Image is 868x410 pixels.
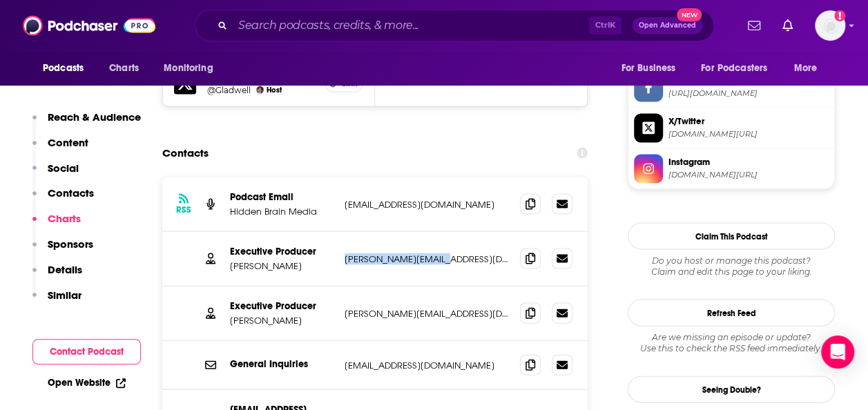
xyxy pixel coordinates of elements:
p: Hidden Brain Media [230,206,334,217]
span: For Podcasters [701,59,767,78]
div: Claim and edit this page to your liking. [628,255,835,277]
span: https://www.facebook.com/HiddenBrain [668,88,829,99]
span: Ctrl K [589,17,621,35]
h2: Contacts [162,140,209,166]
button: open menu [33,55,102,81]
span: X/Twitter [668,115,829,128]
span: Open Advanced [639,22,696,29]
a: Show notifications dropdown [777,14,798,37]
p: [EMAIL_ADDRESS][DOMAIN_NAME] [345,360,509,371]
p: [PERSON_NAME][EMAIL_ADDRESS][DOMAIN_NAME] [345,253,509,265]
span: Logged in as SusanHershberg [815,10,845,41]
span: Monitoring [164,59,213,78]
p: Content [48,136,88,149]
span: Podcasts [43,59,84,78]
p: [PERSON_NAME] [230,260,334,272]
p: Contacts [48,186,94,199]
button: Claim This Podcast [628,223,835,250]
span: Host [267,86,282,95]
p: Details [48,263,82,276]
button: open menu [611,55,693,81]
button: Similar [32,289,81,314]
button: Social [32,162,79,187]
p: [PERSON_NAME][EMAIL_ADDRESS][DOMAIN_NAME] [345,308,509,320]
h3: RSS [176,204,191,215]
svg: Add a profile image [834,10,845,21]
div: Are we missing an episode or update? Use this to check the RSS feed immediately. [628,332,835,354]
button: Show profile menu [815,10,845,41]
img: Malcolm Gladwell [256,86,264,94]
img: Podchaser - Follow, Share and Rate Podcasts [23,12,155,39]
p: Podcast Email [230,191,334,203]
button: open menu [692,55,787,81]
p: [PERSON_NAME] [230,315,334,326]
button: Sponsors [32,237,93,263]
button: open menu [784,55,835,81]
a: Charts [100,55,147,81]
p: Similar [48,289,81,302]
button: Refresh Feed [628,300,835,326]
p: Executive Producer [230,246,334,257]
button: Contact Podcast [32,339,141,364]
a: Open Website [48,377,126,389]
a: @Gladwell [207,85,251,95]
button: Details [32,263,82,289]
p: General Inquiries [230,358,334,370]
a: Instagram[DOMAIN_NAME][URL] [634,155,829,184]
p: Social [48,162,79,175]
button: Charts [32,212,81,237]
div: Search podcasts, credits, & more... [195,10,714,41]
p: Sponsors [48,237,93,251]
span: For Business [621,59,675,78]
a: Seeing Double? [628,376,835,403]
span: instagram.com/hiddenbrain [668,170,829,180]
img: User Profile [815,10,845,41]
button: Open AdvancedNew [633,17,702,34]
span: More [794,59,818,78]
span: twitter.com/HiddenBrain [668,129,829,139]
button: Content [32,136,88,162]
p: Reach & Audience [48,110,141,124]
a: X/Twitter[DOMAIN_NAME][URL] [634,114,829,143]
button: Contacts [32,186,94,212]
span: Charts [109,59,139,78]
p: Executive Producer [230,300,334,312]
div: Open Intercom Messenger [821,335,854,369]
span: Instagram [668,156,829,168]
p: Charts [48,212,81,225]
input: Search podcasts, credits, & more... [233,14,589,37]
span: Do you host or manage this podcast? [628,255,835,266]
button: Reach & Audience [32,110,141,136]
a: Show notifications dropdown [742,14,766,37]
span: New [677,8,702,21]
button: open menu [154,55,231,81]
p: [EMAIL_ADDRESS][DOMAIN_NAME] [345,199,509,211]
a: Facebook[URL][DOMAIN_NAME] [634,73,829,102]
